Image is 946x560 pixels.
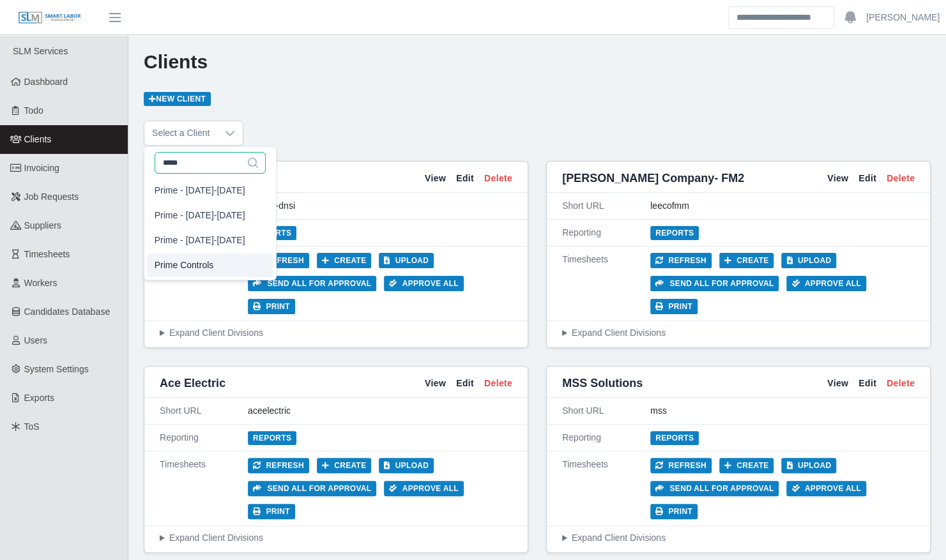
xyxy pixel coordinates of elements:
div: Timesheets [562,253,650,314]
span: Suppliers [24,220,61,231]
span: Prime - [DATE]-[DATE] [155,234,245,247]
a: Edit [858,377,876,390]
span: Workers [24,278,57,288]
summary: Expand Client Divisions [562,326,915,340]
button: Approve All [786,481,866,496]
div: Reporting [562,431,650,444]
button: Print [248,299,295,314]
li: Prime Controls [147,254,273,277]
button: Print [650,299,698,314]
h1: Clients [144,50,931,73]
span: Clients [24,134,52,144]
div: mss [650,404,915,418]
img: SLM Logo [18,11,82,25]
summary: Expand Client Divisions [160,531,512,545]
button: Print [248,504,295,519]
span: Exports [24,393,54,403]
a: Edit [858,172,876,185]
a: Edit [456,377,474,390]
summary: Expand Client Divisions [562,531,915,545]
div: leecofmm [650,199,915,213]
a: Reports [650,226,699,240]
button: Upload [781,458,836,473]
button: Upload [379,458,434,473]
span: Invoicing [24,163,59,173]
button: Create [719,458,774,473]
button: Create [317,458,372,473]
button: Refresh [248,253,309,268]
a: Delete [887,172,915,185]
summary: Expand Client Divisions [160,326,512,340]
div: aceelectric [248,404,512,418]
span: Todo [24,105,43,116]
button: Upload [379,253,434,268]
li: Prime - Monday-Sunday [147,179,273,202]
button: Refresh [650,253,712,268]
span: SLM Services [13,46,68,56]
a: New Client [144,92,211,106]
div: Short URL [562,199,650,213]
a: View [827,377,848,390]
span: Ace Electric [160,374,225,392]
span: ToS [24,421,40,432]
div: Timesheets [160,253,248,314]
button: Send all for approval [248,276,376,291]
span: Prime Controls [155,259,214,272]
li: Prime - Sunday-Saturday [147,229,273,252]
button: Refresh [650,458,712,473]
div: Timesheets [562,458,650,519]
span: Select a Client [144,121,217,145]
a: View [425,172,446,185]
a: Delete [484,377,512,390]
button: Upload [781,253,836,268]
button: Send all for approval [650,481,779,496]
span: Users [24,335,48,345]
button: Send all for approval [248,481,376,496]
a: [PERSON_NAME] [866,11,940,24]
span: Timesheets [24,249,70,259]
span: MSS Solutions [562,374,643,392]
div: Reporting [160,431,248,444]
button: Create [719,253,774,268]
a: Edit [456,172,474,185]
span: Candidates Database [24,306,111,317]
button: Approve All [384,276,464,291]
span: [PERSON_NAME] Company- FM2 [562,169,744,187]
a: Reports [650,431,699,445]
div: Short URL [562,404,650,418]
button: Send all for approval [650,276,779,291]
button: Print [650,504,698,519]
a: Reports [248,431,296,445]
button: Refresh [248,458,309,473]
span: Prime - [DATE]-[DATE] [155,209,245,222]
a: Delete [887,377,915,390]
span: Job Requests [24,192,79,202]
span: Dashboard [24,77,68,87]
a: View [827,172,848,185]
div: Short URL [160,404,248,418]
div: access-dnsi [248,199,512,213]
a: Delete [484,172,512,185]
button: Approve All [384,481,464,496]
input: Search [728,6,834,29]
li: Prime - Saturday-Friday [147,204,273,227]
a: View [425,377,446,390]
button: Create [317,253,372,268]
div: Timesheets [160,458,248,519]
span: Prime - [DATE]-[DATE] [155,184,245,197]
div: Reporting [562,226,650,239]
button: Approve All [786,276,866,291]
span: System Settings [24,364,89,374]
